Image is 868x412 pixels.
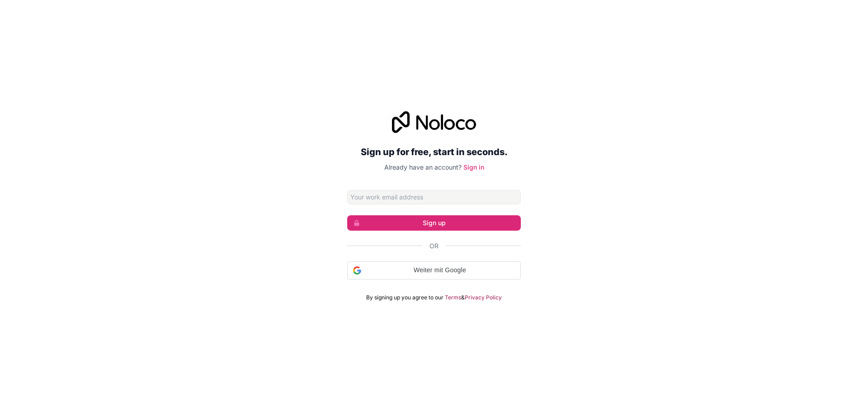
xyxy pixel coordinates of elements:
button: Sign up [347,215,521,231]
a: Privacy Policy [465,294,502,301]
div: Weiter mit Google [347,261,521,279]
span: & [461,294,465,301]
a: Terms [445,294,461,301]
span: Already have an account? [384,163,462,171]
h2: Sign up for free, start in seconds. [347,144,521,160]
span: Weiter mit Google [365,265,515,275]
a: Sign in [463,163,484,171]
span: Or [429,242,439,251]
span: By signing up you agree to our [366,294,443,301]
input: Email address [347,190,521,204]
